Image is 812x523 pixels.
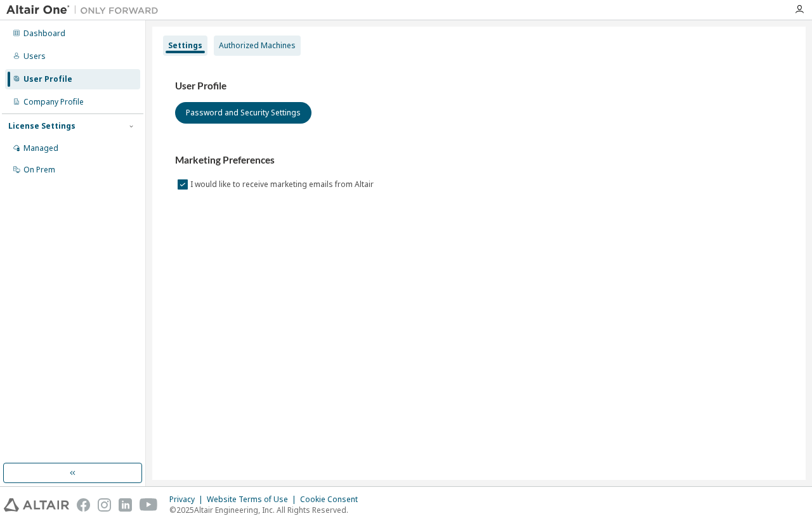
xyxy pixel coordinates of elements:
[8,121,75,131] div: License Settings
[169,494,207,505] div: Privacy
[23,165,55,175] div: On Prem
[23,29,65,39] div: Dashboard
[119,498,132,512] img: linkedin.svg
[175,102,311,124] button: Password and Security Settings
[77,498,90,512] img: facebook.svg
[23,74,72,84] div: User Profile
[190,177,376,192] label: I would like to receive marketing emails from Altair
[23,97,84,107] div: Company Profile
[175,154,783,167] h3: Marketing Preferences
[23,51,46,61] div: Users
[140,498,158,512] img: youtube.svg
[98,498,111,512] img: instagram.svg
[219,41,296,51] div: Authorized Machines
[169,505,365,515] p: © 2025 Altair Engineering, Inc. All Rights Reserved.
[6,4,165,16] img: Altair One
[175,80,783,93] h3: User Profile
[300,494,365,505] div: Cookie Consent
[207,494,300,505] div: Website Terms of Use
[23,143,58,153] div: Managed
[4,498,69,512] img: altair_logo.svg
[168,41,202,51] div: Settings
